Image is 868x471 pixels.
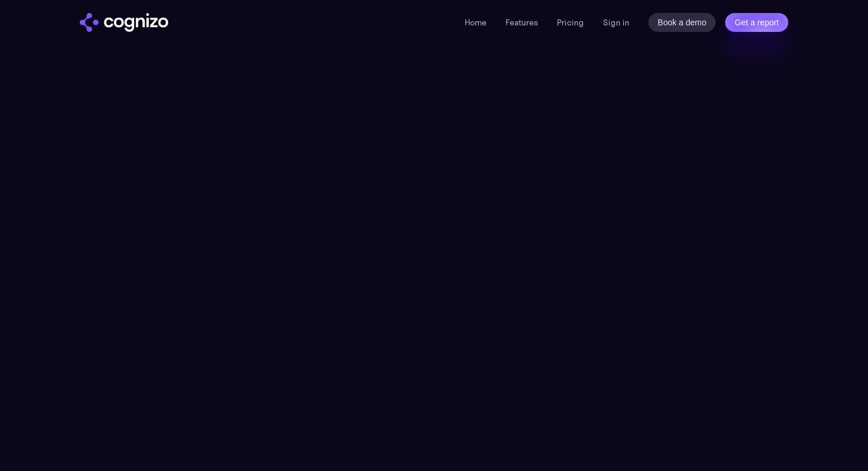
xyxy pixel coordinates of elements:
a: Book a demo [648,13,716,32]
a: home [80,13,168,32]
img: cognizo logo [80,13,168,32]
a: Pricing [557,17,584,28]
a: Features [505,17,538,28]
a: Sign in [603,15,629,30]
a: Home [465,17,487,28]
a: Get a report [725,13,788,32]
